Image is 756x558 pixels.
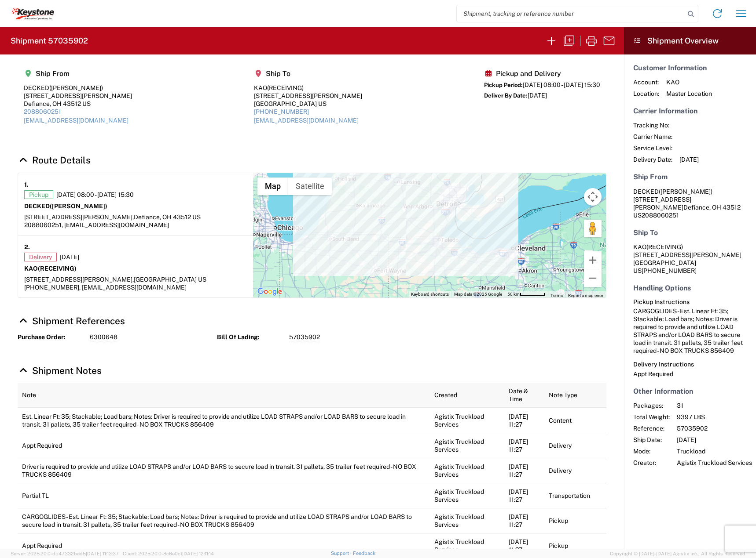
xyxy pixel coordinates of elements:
[24,69,132,78] h5: Ship From
[18,408,430,433] td: Est. Linear Ft: 35; Stackable; Load bars; Notes: Driver is required to provide and utilize LOAD S...
[24,276,134,283] span: [STREET_ADDRESS][PERSON_NAME],
[633,459,670,467] span: Creator:
[642,267,697,274] span: [PHONE_NUMBER]
[677,436,752,444] span: [DATE]
[18,533,430,558] td: Appt Required
[24,203,107,210] strong: DECKED
[633,156,672,163] span: Delivery Date:
[633,173,747,181] h5: Ship From
[254,69,362,78] h5: Ship To
[633,402,670,409] span: Packages:
[134,214,201,221] span: Defiance, OH 43512 US
[18,383,430,408] th: Note
[677,459,752,467] span: Agistix Truckload Services
[484,69,600,78] h5: Pickup and Delivery
[18,508,430,533] td: CARGOGLIDES - Est. Linear Ft: 35; Stackable; Load bars; Notes: Driver is required to provide and ...
[633,121,672,129] span: Tracking No:
[289,333,320,341] span: 57035902
[123,551,214,556] span: Client: 2025.20.0-8c6e0cf
[18,433,430,458] td: Appt Required
[411,291,449,297] button: Keyboard shortcuts
[633,133,672,141] span: Carrier Name:
[659,188,712,195] span: ([PERSON_NAME])
[633,447,670,455] span: Mode:
[633,188,659,195] span: DECKED
[430,408,504,433] td: Agistix Truckload Services
[11,551,119,556] span: Server: 2025.20.0-db47332bad5
[24,214,134,221] span: [STREET_ADDRESS][PERSON_NAME],
[86,551,119,556] span: [DATE] 11:13:37
[18,155,91,166] a: Hide Details
[182,551,214,556] span: [DATE] 12:11:14
[24,221,247,229] div: 2088060251, [EMAIL_ADDRESS][DOMAIN_NAME]
[24,190,53,199] span: Pickup
[267,84,304,91] span: (RECEIVING)
[24,92,132,100] div: [STREET_ADDRESS][PERSON_NAME]
[507,292,520,297] span: 50 km
[18,458,430,483] td: Driver is required to provide and utilize LOAD STRAPS and/or LOAD BARS to secure load in transit....
[544,433,606,458] td: Delivery
[633,188,747,219] address: Defiance, OH 43512 US
[504,408,544,433] td: [DATE] 11:27
[544,408,606,433] td: Content
[430,483,504,508] td: Agistix Truckload Services
[677,447,752,455] span: Truckload
[254,100,362,108] div: [GEOGRAPHIC_DATA] US
[430,508,504,533] td: Agistix Truckload Services
[288,178,332,195] button: Show satellite imagery
[646,243,683,250] span: (RECEIVING)
[666,78,712,86] span: KAO
[544,458,606,483] td: Delivery
[254,84,362,92] div: KAO
[633,90,659,98] span: Location:
[633,64,747,72] h5: Customer Information
[584,251,602,269] button: Zoom in
[255,286,284,297] a: Open this area in Google Maps (opens a new window)
[584,269,602,287] button: Zoom out
[504,433,544,458] td: [DATE] 11:27
[544,383,606,408] th: Note Type
[633,436,670,444] span: Ship Date:
[504,508,544,533] td: [DATE] 11:27
[544,533,606,558] td: Pickup
[11,36,88,46] h2: Shipment 57035902
[24,108,61,115] a: 2088060251
[430,458,504,483] td: Agistix Truckload Services
[679,156,699,163] span: [DATE]
[18,483,430,508] td: Partial TL
[18,315,125,326] a: Hide Details
[633,284,747,292] h5: Handling Options
[677,424,752,432] span: 57035902
[633,78,659,86] span: Account:
[254,92,362,100] div: [STREET_ADDRESS][PERSON_NAME]
[633,307,747,355] div: CARGOGLIDES - Est. Linear Ft: 35; Stackable; Load bars; Notes: Driver is required to provide and ...
[633,107,747,115] h5: Carrier Information
[544,508,606,533] td: Pickup
[430,383,504,408] th: Created
[633,424,670,432] span: Reference:
[584,220,602,237] button: Drag Pegman onto the map to open Street View
[24,84,132,92] div: DECKED
[504,533,544,558] td: [DATE] 11:27
[38,265,77,272] span: (RECEIVING)
[255,286,284,297] img: Google
[134,276,206,283] span: [GEOGRAPHIC_DATA] US
[90,333,117,341] span: 6300648
[677,413,752,421] span: 9397 LBS
[217,333,283,341] strong: Bill Of Lading:
[544,483,606,508] td: Transportation
[49,84,103,91] span: ([PERSON_NAME])
[257,178,288,195] button: Show street map
[24,265,77,272] strong: KAO
[523,81,600,88] span: [DATE] 08:00 - [DATE] 15:30
[633,144,672,152] span: Service Level:
[610,550,745,558] span: Copyright © [DATE]-[DATE] Agistix Inc., All Rights Reserved
[584,188,602,206] button: Map camera controls
[633,196,691,211] span: [STREET_ADDRESS][PERSON_NAME]
[353,551,375,556] a: Feedback
[254,108,309,115] a: [PHONE_NUMBER]
[457,5,685,22] input: Shipment, tracking or reference number
[666,90,712,98] span: Master Location
[642,212,679,219] span: 2088060251
[430,533,504,558] td: Agistix Truckload Services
